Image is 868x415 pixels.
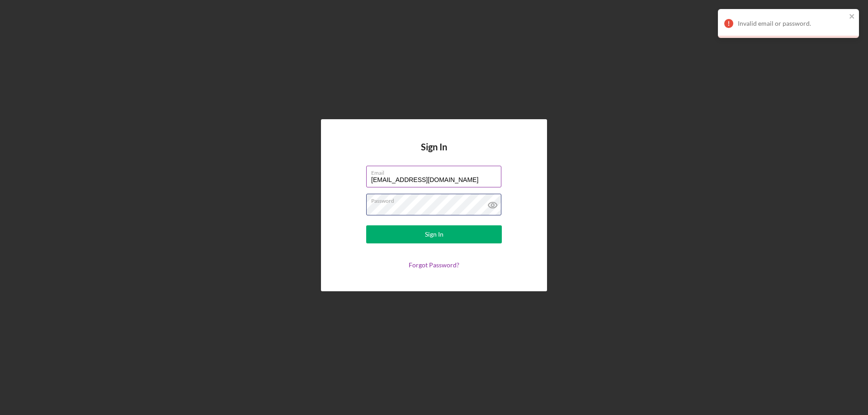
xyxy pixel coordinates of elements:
h4: Sign In [421,142,447,166]
button: Sign In [366,225,502,243]
button: close [849,13,855,21]
a: Forgot Password? [409,261,459,269]
label: Password [371,194,501,204]
div: Invalid email or password. [738,20,846,27]
div: Sign In [425,225,443,243]
label: Email [371,166,501,176]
